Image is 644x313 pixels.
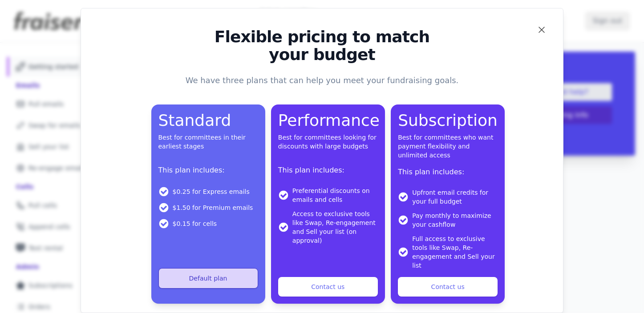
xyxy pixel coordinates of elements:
[215,28,429,64] span: Flexible pricing to match your budget
[158,112,231,129] p: Standard
[398,277,498,297] a: Contact us
[398,112,498,129] p: Subscription
[278,165,378,176] p: This plan includes:
[158,202,258,213] li: $1.50 for Premium emails
[158,165,258,176] p: This plan includes:
[536,24,547,35] button: Close
[398,167,498,177] p: This plan includes:
[278,133,378,151] p: Best for committees looking for discounts with large budgets
[398,211,498,229] li: Pay monthly to maximize your cashflow
[278,186,378,204] li: Preferential discounts on emails and cells
[398,188,498,206] li: Upfront email credits for your full budget
[278,112,380,129] p: Performance
[158,218,258,229] li: $0.15 for cells
[158,268,258,289] button: Default plan
[398,234,498,270] li: Full access to exclusive tools like Swap, Re-engagement and Sell your list
[173,74,472,87] p: We have three plans that can help you meet your fundraising goals.
[398,133,498,160] p: Best for committees who want payment flexibility and unlimited access
[158,186,258,197] li: $0.25 for Express emails
[278,209,378,245] li: Access to exclusive tools like Swap, Re-engagement and Sell your list (on approval)
[158,133,258,151] p: Best for committees in their earliest stages
[278,277,378,297] a: Contact us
